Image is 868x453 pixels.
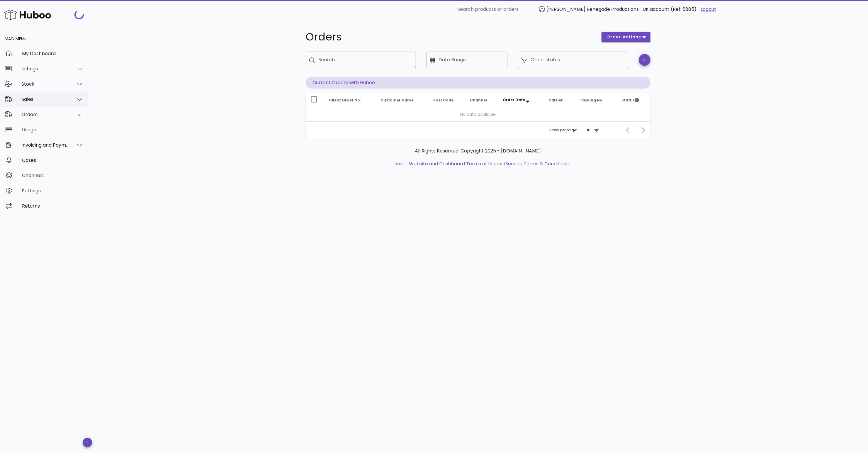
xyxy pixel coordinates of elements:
[22,188,83,194] div: Settings
[21,96,69,102] div: Sales
[621,98,639,103] span: Status
[65,35,99,38] div: Keywords by Traffic
[306,77,650,89] p: Current Orders with Huboo
[587,128,591,133] div: 10
[376,93,429,107] th: Customer Name
[503,97,525,102] span: Order Date
[21,112,69,117] div: Orders
[409,160,497,167] a: Website and Dashboard Terms of Use
[381,98,414,103] span: Customer Name
[16,34,21,39] img: tab_domain_overview_orange.svg
[22,157,83,163] div: Cases
[394,160,405,167] a: help
[9,9,14,14] img: logo_orange.svg
[546,6,669,13] span: [PERSON_NAME] Renegade Productions -UK account
[58,34,63,39] img: tab_keywords_by_traffic_grey.svg
[611,128,614,133] div: –
[550,122,600,139] div: Rows per page:
[465,93,498,107] th: Channel
[433,98,453,103] span: Post Code
[470,98,487,103] span: Channel
[617,93,650,107] th: Status
[306,107,650,121] td: No data available
[310,147,646,155] p: All Rights Reserved. Copyright 2025 - [DOMAIN_NAME]
[325,93,376,107] th: Client Order No.
[22,35,52,38] div: Domain Overview
[329,98,361,103] span: Client Order No.
[671,6,697,13] span: (Ref: 6885)
[701,6,716,13] a: Logout
[306,32,595,42] h1: Orders
[22,173,83,178] div: Channels
[544,93,573,107] th: Carrier
[21,81,69,87] div: Stock
[9,15,14,20] img: website_grey.svg
[548,98,563,103] span: Carrier
[429,93,465,107] th: Post Code
[22,51,83,56] div: My Dashboard
[22,203,83,209] div: Returns
[21,142,69,148] div: Invoicing and Payments
[21,66,69,72] div: Listings
[15,15,64,20] div: Domain: [DOMAIN_NAME]
[22,127,83,133] div: Usage
[587,125,600,135] div: 10Rows per page:
[505,160,569,167] a: Service Terms & Conditions
[606,34,641,40] span: order actions
[573,93,617,107] th: Tracking No.
[16,9,29,14] div: v 4.0.25
[4,9,51,21] img: Huboo Logo
[498,93,544,107] th: Order Date: Sorted descending. Activate to remove sorting.
[407,160,569,167] li: and
[578,98,604,103] span: Tracking No.
[602,32,650,42] button: order actions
